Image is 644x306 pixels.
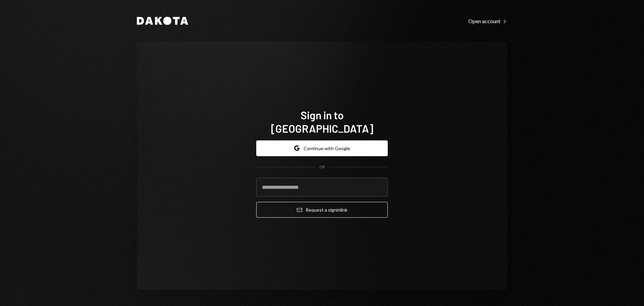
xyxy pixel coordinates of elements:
[468,17,507,25] a: Open account
[468,18,507,25] div: Open account
[256,140,388,156] button: Continue with Google
[319,164,325,170] div: OR
[256,108,388,135] h1: Sign in to [GEOGRAPHIC_DATA]
[256,202,388,218] button: Request a signinlink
